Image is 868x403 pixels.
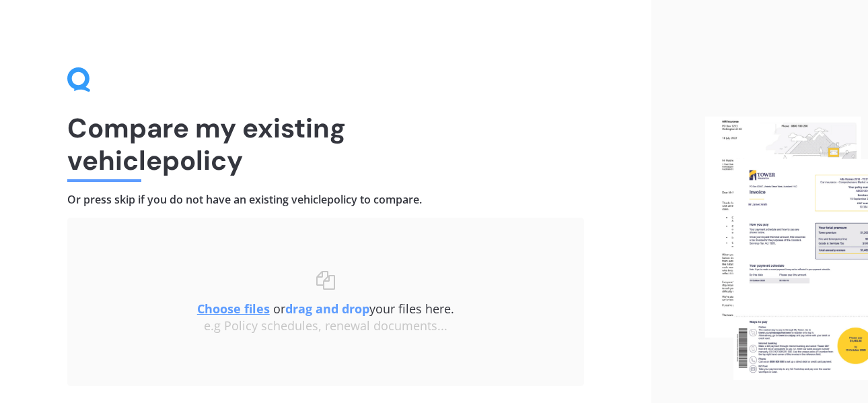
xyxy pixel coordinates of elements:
[197,301,454,317] span: or your files here.
[67,193,584,207] h4: Or press skip if you do not have an existing vehicle policy to compare.
[94,319,557,334] div: e.g Policy schedules, renewal documents...
[67,112,584,177] h1: Compare my existing vehicle policy
[197,301,270,317] u: Choose files
[285,301,369,317] b: drag and drop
